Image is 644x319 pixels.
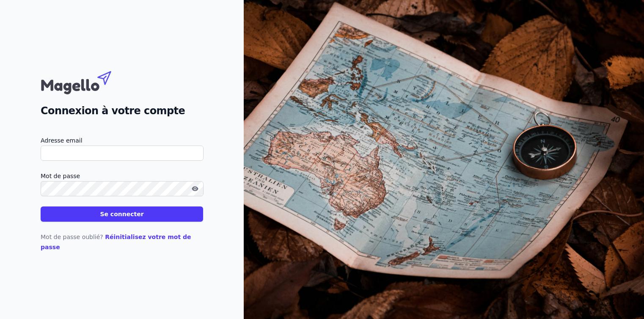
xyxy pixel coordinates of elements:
p: Mot de passe oublié? [41,232,203,252]
a: Réinitialisez votre mot de passe [41,234,191,250]
label: Adresse email [41,135,203,146]
h2: Connexion à votre compte [41,103,203,118]
label: Mot de passe [41,171,203,181]
img: Magello [41,67,129,96]
button: Se connecter [41,206,203,222]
